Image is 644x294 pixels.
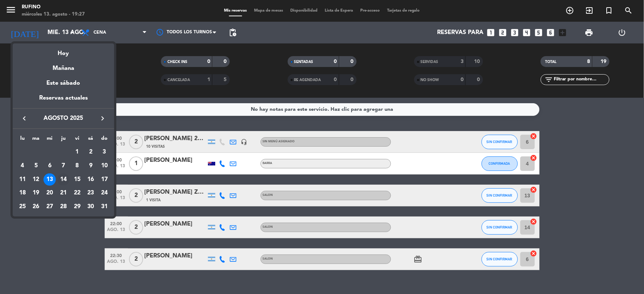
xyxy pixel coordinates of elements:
[16,159,29,173] td: 4 de agosto de 2025
[70,173,84,186] td: 15 de agosto de 2025
[71,146,83,158] div: 1
[97,173,111,186] td: 17 de agosto de 2025
[84,146,97,158] div: 2
[18,114,31,123] button: keyboard_arrow_left
[98,146,111,158] div: 3
[16,173,29,186] td: 11 de agosto de 2025
[70,200,84,214] td: 29 de agosto de 2025
[13,73,114,93] div: Este sábado
[43,173,56,186] div: 13
[84,200,98,214] td: 30 de agosto de 2025
[57,201,70,213] div: 28
[43,186,57,200] td: 20 de agosto de 2025
[43,200,57,214] td: 27 de agosto de 2025
[71,201,83,213] div: 29
[98,173,111,186] div: 17
[43,173,57,186] td: 13 de agosto de 2025
[98,187,111,199] div: 24
[16,160,29,172] div: 4
[57,173,70,186] div: 14
[13,93,114,108] div: Reservas actuales
[57,159,70,173] td: 7 de agosto de 2025
[70,186,84,200] td: 22 de agosto de 2025
[16,134,29,146] th: lunes
[43,201,56,213] div: 27
[70,159,84,173] td: 8 de agosto de 2025
[97,134,111,146] th: domingo
[98,160,111,172] div: 10
[84,145,98,159] td: 2 de agosto de 2025
[29,173,43,186] td: 12 de agosto de 2025
[97,159,111,173] td: 10 de agosto de 2025
[84,134,98,146] th: sábado
[84,187,97,199] div: 23
[57,173,70,186] td: 14 de agosto de 2025
[71,160,83,172] div: 8
[57,160,70,172] div: 7
[20,114,29,123] i: keyboard_arrow_left
[84,160,97,172] div: 9
[29,134,43,146] th: martes
[70,134,84,146] th: viernes
[30,173,42,186] div: 12
[98,201,111,213] div: 31
[16,145,70,159] td: AGO.
[71,173,83,186] div: 15
[43,187,56,199] div: 20
[71,187,83,199] div: 22
[57,134,70,146] th: jueves
[43,160,56,172] div: 6
[84,173,97,186] div: 16
[16,200,29,214] td: 25 de agosto de 2025
[84,173,98,186] td: 16 de agosto de 2025
[16,186,29,200] td: 18 de agosto de 2025
[30,160,42,172] div: 5
[84,186,98,200] td: 23 de agosto de 2025
[29,159,43,173] td: 5 de agosto de 2025
[29,186,43,200] td: 19 de agosto de 2025
[31,114,96,123] span: agosto 2025
[29,200,43,214] td: 26 de agosto de 2025
[96,114,109,123] button: keyboard_arrow_right
[97,145,111,159] td: 3 de agosto de 2025
[16,201,29,213] div: 25
[84,201,97,213] div: 30
[57,187,70,199] div: 21
[16,187,29,199] div: 18
[98,114,107,123] i: keyboard_arrow_right
[30,201,42,213] div: 26
[30,187,42,199] div: 19
[70,145,84,159] td: 1 de agosto de 2025
[57,200,70,214] td: 28 de agosto de 2025
[13,43,114,58] div: Hoy
[13,58,114,73] div: Mañana
[57,186,70,200] td: 21 de agosto de 2025
[84,159,98,173] td: 9 de agosto de 2025
[43,159,57,173] td: 6 de agosto de 2025
[97,186,111,200] td: 24 de agosto de 2025
[16,173,29,186] div: 11
[43,134,57,146] th: miércoles
[97,200,111,214] td: 31 de agosto de 2025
